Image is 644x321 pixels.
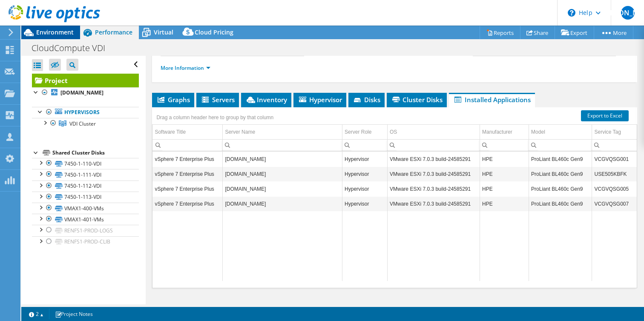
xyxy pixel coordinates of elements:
[32,107,139,118] a: Hypervisors
[480,196,529,211] td: Column Manufacturer, Value HPE
[32,169,139,180] a: 7450-1-111-VDI
[592,196,637,211] td: Column Service Tag, Value VCGVQSG007
[353,95,380,104] span: Disks
[592,181,637,196] td: Column Service Tag, Value VCGVQSG005
[342,152,388,166] td: Column Server Role, Value Hypervisor
[388,196,480,211] td: Column OS, Value VMware ESXi 7.0.3 build-24585291
[36,28,74,36] span: Environment
[592,152,637,166] td: Column Service Tag, Value VCGVQSG001
[28,43,118,53] h1: CloudCompute VDI
[32,87,139,98] a: [DOMAIN_NAME]
[154,28,173,36] span: Virtual
[223,125,342,140] td: Server Name Column
[480,26,520,39] a: Reports
[161,64,210,72] a: More Information
[391,95,443,104] span: Cluster Disks
[480,125,529,140] td: Manufacturer Column
[388,125,480,140] td: OS Column
[225,127,255,137] div: Server Name
[388,139,480,151] td: Column OS, Filter cell
[223,181,342,196] td: Column Server Name, Value prodesxi-01.doctorshospitalatrenaissance.com
[529,181,592,196] td: Column Model, Value ProLiant BL460c Gen9
[480,152,529,166] td: Column Manufacturer, Value HPE
[529,196,592,211] td: Column Model, Value ProLiant BL460c Gen9
[568,9,575,17] svg: \n
[69,120,96,127] span: VDI Cluster
[223,152,342,166] td: Column Server Name, Value vdiesxi-01.doctorshospitalatrenaissance.com
[480,139,529,151] td: Column Manufacturer, Filter cell
[342,139,388,151] td: Column Server Role, Filter cell
[49,309,99,319] a: Project Notes
[594,26,633,39] a: More
[482,127,512,137] div: Manufacturer
[453,95,531,104] span: Installed Applications
[32,74,139,87] a: Project
[223,196,342,211] td: Column Server Name, Value prodesxi-03.doctorshospitalatrenaissance.com
[621,6,635,20] span: [PERSON_NAME]
[32,225,139,236] a: RENFS1-PROD-LOGS
[388,166,480,181] td: Column OS, Value VMware ESXi 7.0.3 build-24585291
[152,181,223,196] td: Column Software Title, Value vSphere 7 Enterprise Plus
[529,125,592,140] td: Model Column
[342,181,388,196] td: Column Server Role, Value Hypervisor
[390,127,397,137] div: OS
[531,127,545,137] div: Model
[32,236,139,247] a: RENFS1-PROD-CLIB
[529,139,592,151] td: Column Model, Filter cell
[95,28,132,36] span: Performance
[32,181,139,192] a: 7450-1-112-VDI
[520,26,555,39] a: Share
[223,139,342,151] td: Column Server Name, Filter cell
[201,95,235,104] span: Servers
[195,28,233,36] span: Cloud Pricing
[52,148,139,158] div: Shared Cluster Disks
[152,139,223,151] td: Column Software Title, Filter cell
[32,214,139,225] a: VMAX1-401-VMs
[32,203,139,214] a: VMAX1-400-VMs
[342,125,388,140] td: Server Role Column
[581,110,629,121] a: Export to Excel
[592,139,637,151] td: Column Service Tag, Filter cell
[223,166,342,181] td: Column Server Name, Value vdiesxi-03.doctorshospitalatrenaissance.com
[342,166,388,181] td: Column Server Role, Value Hypervisor
[32,192,139,203] a: 7450-1-113-VDI
[152,196,223,211] td: Column Software Title, Value vSphere 7 Enterprise Plus
[155,127,186,137] div: Software Title
[152,125,223,140] td: Software Title Column
[529,152,592,166] td: Column Model, Value ProLiant BL460c Gen9
[555,26,594,39] a: Export
[388,152,480,166] td: Column OS, Value VMware ESXi 7.0.3 build-24585291
[154,112,276,123] div: Drag a column header here to group by that column
[480,166,529,181] td: Column Manufacturer, Value HPE
[298,95,342,104] span: Hypervisor
[342,196,388,211] td: Column Server Role, Value Hypervisor
[32,118,139,129] a: VDI Cluster
[592,166,637,181] td: Column Service Tag, Value USE505KBFK
[592,125,637,140] td: Service Tag Column
[345,127,371,137] div: Server Role
[529,166,592,181] td: Column Model, Value ProLiant BL460c Gen9
[60,89,103,96] b: [DOMAIN_NAME]
[32,158,139,169] a: 7450-1-110-VDI
[23,309,49,319] a: 2
[245,95,287,104] span: Inventory
[152,166,223,181] td: Column Software Title, Value vSphere 7 Enterprise Plus
[594,127,621,137] div: Service Tag
[388,181,480,196] td: Column OS, Value VMware ESXi 7.0.3 build-24585291
[152,107,637,288] div: Data grid
[152,152,223,166] td: Column Software Title, Value vSphere 7 Enterprise Plus
[156,95,190,104] span: Graphs
[480,181,529,196] td: Column Manufacturer, Value HPE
